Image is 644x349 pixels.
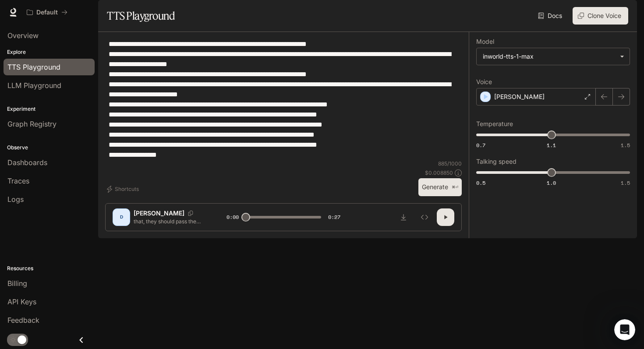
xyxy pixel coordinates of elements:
[105,182,142,196] button: Shortcuts
[621,141,630,149] span: 1.5
[614,319,635,340] iframe: Intercom live chat
[476,141,485,149] span: 0.7
[452,185,458,190] p: ⌘⏎
[476,159,517,165] p: Talking speed
[36,9,58,16] p: Default
[573,7,628,25] button: Clone Voice
[114,210,128,224] div: D
[483,52,616,61] div: inworld-tts-1-max
[107,7,175,25] h1: TTS Playground
[547,179,556,187] span: 1.0
[328,213,340,222] span: 0:27
[134,209,184,218] p: [PERSON_NAME]
[476,39,494,45] p: Model
[23,4,71,21] button: All workspaces
[416,208,433,226] button: Inspect
[134,218,205,225] p: that, they should pass the college writing course. Lesson Two summary: Black expressive culture a...
[477,48,630,65] div: inworld-tts-1-max
[621,179,630,187] span: 1.5
[494,92,545,101] p: [PERSON_NAME]
[395,208,412,226] button: Download audio
[536,7,566,25] a: Docs
[184,211,197,216] button: Copy Voice ID
[476,79,492,85] p: Voice
[547,141,556,149] span: 1.1
[476,179,485,187] span: 0.5
[476,121,513,127] p: Temperature
[418,178,462,196] button: Generate⌘⏎
[226,213,239,222] span: 0:00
